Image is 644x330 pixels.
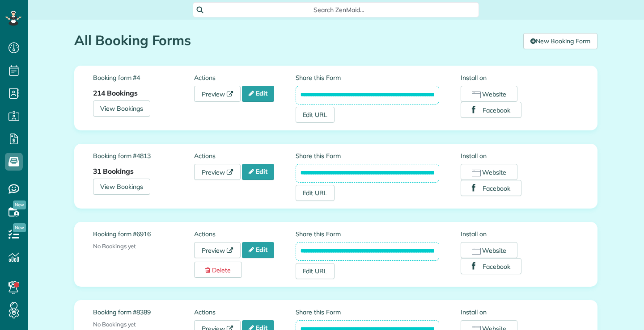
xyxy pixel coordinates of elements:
a: Edit [242,86,274,102]
button: Website [461,86,517,102]
label: Booking form #6916 [93,230,194,238]
a: Edit URL [296,263,335,279]
a: Preview [194,164,241,180]
h1: All Booking Forms [74,33,517,48]
a: Preview [194,86,241,102]
label: Share this Form [296,230,440,238]
a: New Booking Form [523,33,597,49]
label: Actions [194,73,295,82]
label: Booking form #8389 [93,308,194,317]
label: Actions [194,151,295,160]
label: Actions [194,230,295,238]
button: Website [461,164,517,180]
a: Edit URL [296,107,335,123]
label: Install on [461,230,579,238]
label: Install on [461,308,579,317]
a: Edit URL [296,185,335,201]
span: New [13,223,26,232]
span: No Bookings yet [93,242,136,250]
a: Edit [242,164,274,180]
strong: 214 Bookings [93,88,138,97]
button: Facebook [461,180,521,196]
a: Preview [194,242,241,258]
label: Share this Form [296,308,440,317]
label: Install on [461,73,579,82]
label: Share this Form [296,73,440,82]
button: Website [461,242,517,258]
label: Booking form #4813 [93,151,194,160]
label: Booking form #4 [93,73,194,82]
a: View Bookings [93,100,150,117]
label: Share this Form [296,151,440,160]
span: New [13,201,26,209]
strong: 31 Bookings [93,167,134,175]
span: No Bookings yet [93,321,136,328]
label: Actions [194,308,295,317]
button: Facebook [461,102,521,118]
a: View Bookings [93,179,150,195]
button: Facebook [461,258,521,274]
a: Edit [242,242,274,258]
a: Delete [194,262,242,278]
label: Install on [461,151,579,160]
